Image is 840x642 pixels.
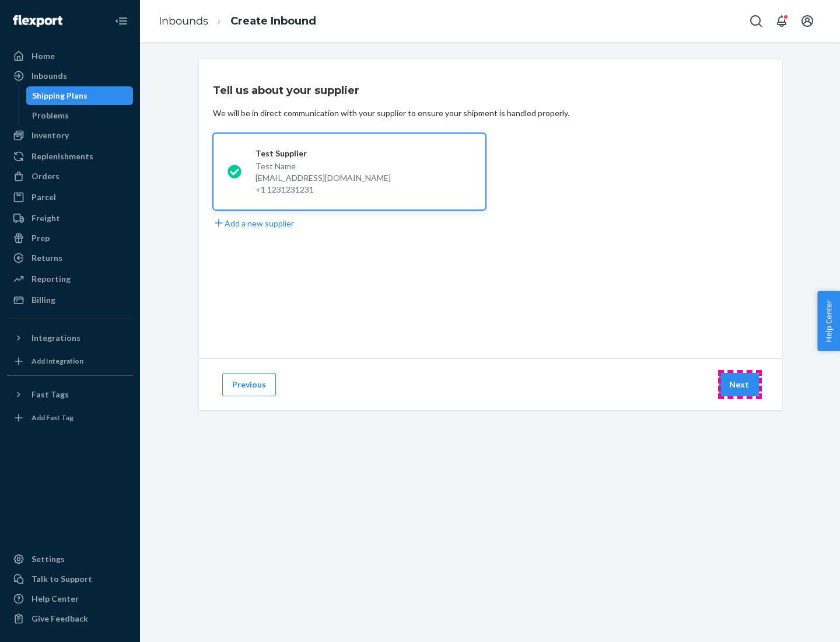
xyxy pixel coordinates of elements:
button: Fast Tags [7,385,133,404]
a: Settings [7,550,133,568]
a: Talk to Support [7,570,133,588]
div: Inventory [32,130,69,141]
a: Returns [7,249,133,267]
button: Open notifications [770,9,793,33]
div: Fast Tags [32,389,69,400]
div: Billing [32,294,55,306]
a: Billing [7,291,133,309]
a: Parcel [7,188,133,207]
a: Shipping Plans [26,86,134,105]
div: Help Center [32,593,79,605]
a: Orders [7,167,133,186]
div: We will be in direct communication with your supplier to ensure your shipment is handled properly. [213,107,569,119]
button: Help Center [817,291,840,351]
div: Integrations [32,332,80,344]
a: Reporting [7,270,133,288]
button: Open Search Box [744,9,768,33]
div: Shipping Plans [32,90,87,102]
a: Home [7,47,133,65]
a: Add Fast Tag [7,409,133,427]
div: Home [32,50,55,62]
ol: breadcrumbs [149,4,325,39]
div: Reporting [32,273,71,285]
h3: Tell us about your supplier [213,83,359,98]
a: Problems [26,106,134,125]
div: Inbounds [32,70,67,82]
div: Parcel [32,191,56,203]
a: Inbounds [7,67,133,85]
div: Settings [32,553,65,565]
div: Problems [32,110,69,121]
a: Replenishments [7,147,133,166]
button: Give Feedback [7,609,133,628]
a: Prep [7,229,133,247]
div: Add Integration [32,356,83,366]
button: Add a new supplier [213,217,294,229]
div: Add Fast Tag [32,413,73,423]
button: Open account menu [796,9,819,33]
div: Returns [32,252,62,264]
div: Talk to Support [32,573,92,585]
button: Next [719,373,759,396]
a: Inventory [7,126,133,145]
a: Create Inbound [230,15,316,27]
button: Previous [222,373,276,396]
a: Freight [7,209,133,228]
div: Give Feedback [32,613,88,624]
div: Orders [32,170,60,182]
a: Help Center [7,589,133,608]
div: Freight [32,212,60,224]
a: Inbounds [159,15,208,27]
button: Close Navigation [110,9,133,33]
img: Flexport logo [13,15,62,27]
a: Add Integration [7,352,133,371]
button: Integrations [7,329,133,347]
div: Replenishments [32,151,93,162]
div: Prep [32,232,50,244]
